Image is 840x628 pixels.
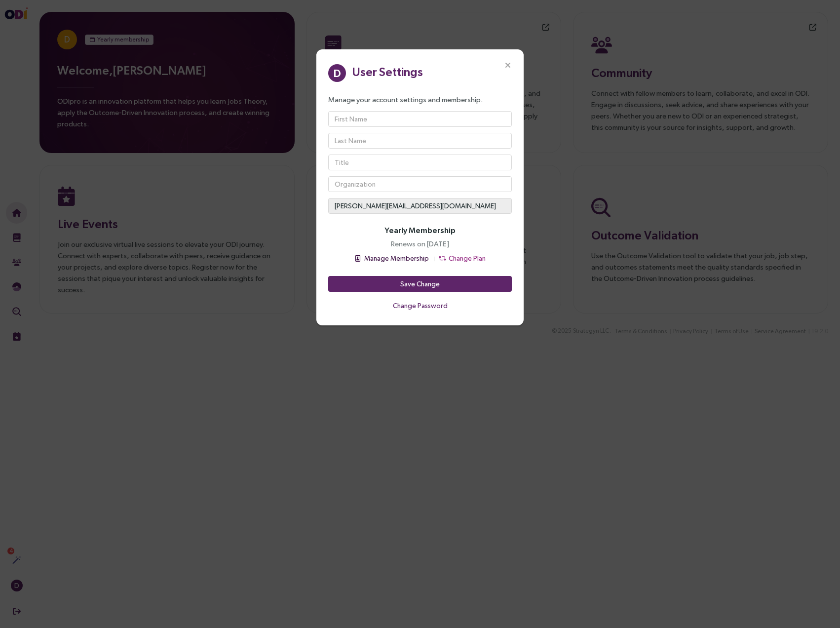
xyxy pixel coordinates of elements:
[328,298,512,314] button: Change Password
[438,252,486,264] button: Change Plan
[364,253,429,264] span: Manage Membership
[391,238,449,249] p: Renews on [DATE]
[328,111,512,127] input: First Name
[328,133,512,149] input: Last Name
[384,226,456,235] h4: Yearly Membership
[449,253,486,264] span: Change Plan
[352,63,423,80] div: User Settings
[333,64,341,82] span: D
[328,155,512,170] input: Title
[492,49,524,81] button: Close
[328,276,512,292] button: Save Change
[328,94,512,105] p: Manage your account settings and membership.
[400,278,440,289] span: Save Change
[354,252,429,264] button: Manage Membership
[393,300,448,311] span: Change Password
[328,176,512,192] input: Organization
